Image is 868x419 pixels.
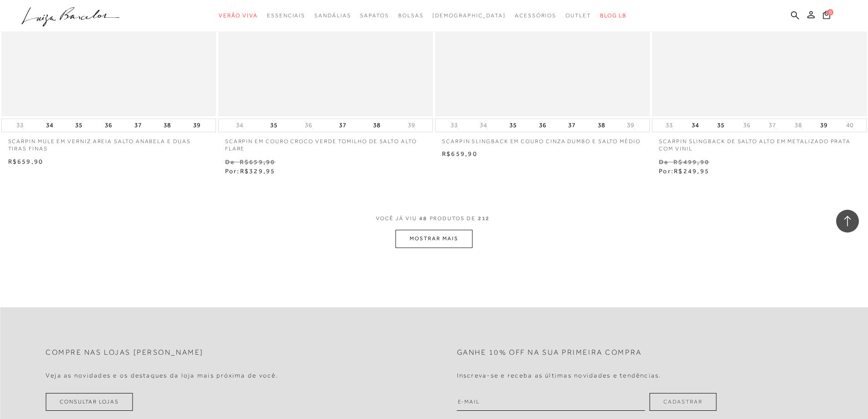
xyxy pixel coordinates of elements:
span: Sandálias [314,12,351,19]
button: 38 [792,121,805,129]
button: 37 [336,119,349,132]
a: noSubCategoriesText [398,7,424,24]
span: BLOG LB [600,12,627,19]
a: noSubCategoriesText [314,7,351,24]
input: E-mail [457,393,645,411]
button: 36 [102,119,115,132]
button: 38 [161,119,174,132]
h4: Veja as novidades e os destaques da loja mais próxima de você. [46,372,278,379]
span: [DEMOGRAPHIC_DATA] [432,12,506,19]
span: Acessórios [515,12,556,19]
small: R$499,90 [673,158,709,166]
span: 48 [419,215,427,222]
small: De [225,158,235,166]
button: MOSTRAR MAIS [395,230,472,248]
a: BLOG LB [600,7,627,24]
button: 34 [477,121,490,129]
button: 38 [595,119,608,132]
span: Verão Viva [219,12,258,19]
span: 0 [827,9,833,16]
button: 34 [233,121,246,129]
small: De [659,158,668,166]
button: 35 [714,119,727,132]
button: 36 [302,121,315,129]
a: SCARPIN SLINGBACK EM COURO CINZA DUMBO E SALTO MÉDIO [435,132,650,145]
a: noSubCategoriesText [360,7,389,24]
span: Sapatos [360,12,389,19]
a: SCARPIN SLINGBACK DE SALTO ALTO EM METALIZADO PRATA COM VINIL [652,132,867,153]
span: Bolsas [398,12,424,19]
a: SCARPIN MULE EM VERNIZ AREIA SALTO ANABELA E DUAS TIRAS FINAS [1,132,216,153]
button: 39 [624,121,637,129]
button: 39 [405,121,418,129]
a: noSubCategoriesText [565,7,591,24]
span: 212 [478,215,490,222]
button: 35 [507,119,519,132]
span: Por: [225,167,276,175]
span: R$659,90 [8,158,44,165]
button: 35 [72,119,85,132]
button: 39 [817,119,830,132]
span: Essenciais [267,12,305,19]
a: noSubCategoriesText [432,7,506,24]
span: R$329,95 [240,167,276,175]
a: Consultar Lojas [46,393,133,411]
button: 40 [843,121,856,129]
button: 33 [448,121,461,129]
a: noSubCategoriesText [515,7,556,24]
a: noSubCategoriesText [267,7,305,24]
button: 38 [370,119,383,132]
button: 36 [740,121,753,129]
span: Outlet [565,12,591,19]
button: Cadastrar [649,393,716,411]
button: 33 [663,121,676,129]
button: 36 [536,119,549,132]
button: 34 [689,119,702,132]
h2: Compre nas lojas [PERSON_NAME] [46,348,204,357]
button: 37 [565,119,578,132]
button: 33 [14,121,26,129]
button: 37 [766,121,779,129]
button: 39 [190,119,203,132]
small: R$659,90 [240,158,276,166]
a: noSubCategoriesText [219,7,258,24]
span: Por: [659,167,709,175]
a: SCARPIN EM COURO CROCO VERDE TOMILHO DE SALTO ALTO FLARE [218,132,433,153]
span: R$659,90 [442,150,478,157]
h2: Ganhe 10% off na sua primeira compra [457,348,642,357]
span: VOCÊ JÁ VIU PRODUTOS DE [376,215,493,222]
button: 0 [820,10,833,22]
button: 34 [43,119,56,132]
button: 37 [132,119,144,132]
span: R$249,95 [674,167,709,175]
button: 35 [267,119,280,132]
h4: Inscreva-se e receba as últimas novidades e tendências. [457,372,662,379]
